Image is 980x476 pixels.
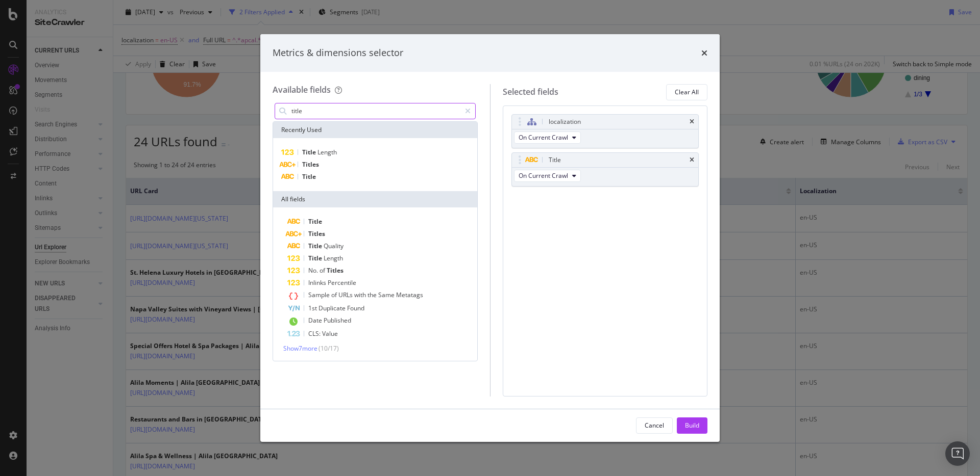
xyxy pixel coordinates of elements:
[308,304,318,312] span: 1st
[273,84,331,95] div: Available fields
[302,172,316,181] span: Title
[666,84,707,100] button: Clear All
[511,114,699,148] div: localizationtimesOn Current Crawl
[549,117,581,127] div: localization
[283,344,317,353] span: Show 7 more
[318,344,339,353] span: ( 10 / 17 )
[945,441,970,466] div: Open Intercom Messenger
[308,278,328,287] span: Inlinks
[338,290,354,299] span: URLs
[378,290,396,299] span: Same
[308,254,324,262] span: Title
[308,266,320,275] span: No.
[290,103,460,119] input: Search by field name
[549,155,561,165] div: Title
[273,191,477,207] div: All fields
[318,304,347,312] span: Duplicate
[308,217,322,226] span: Title
[514,170,581,182] button: On Current Crawl
[331,290,338,299] span: of
[396,290,423,299] span: Metatags
[328,278,356,287] span: Percentile
[260,34,720,442] div: modal
[677,417,707,434] button: Build
[320,266,327,275] span: of
[685,421,699,430] div: Build
[690,157,694,163] div: times
[519,133,568,142] span: On Current Crawl
[308,290,331,299] span: Sample
[308,329,322,338] span: CLS:
[317,148,337,156] span: Length
[675,88,699,96] div: Clear All
[308,316,324,325] span: Date
[308,242,324,250] span: Title
[302,160,319,169] span: Titles
[690,119,694,125] div: times
[273,46,403,60] div: Metrics & dimensions selector
[273,122,477,138] div: Recently Used
[324,316,351,325] span: Published
[347,304,364,312] span: Found
[322,329,338,338] span: Value
[503,86,558,98] div: Selected fields
[308,229,325,238] span: Titles
[701,46,707,60] div: times
[367,290,378,299] span: the
[514,131,581,144] button: On Current Crawl
[645,421,664,430] div: Cancel
[324,254,343,262] span: Length
[302,148,317,156] span: Title
[519,171,568,180] span: On Current Crawl
[327,266,344,275] span: Titles
[636,417,673,434] button: Cancel
[511,152,699,187] div: TitletimesOn Current Crawl
[354,290,367,299] span: with
[324,242,344,250] span: Quality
